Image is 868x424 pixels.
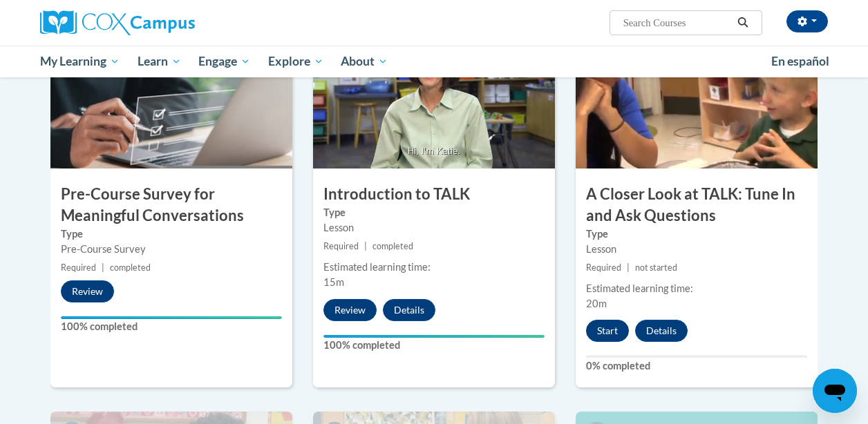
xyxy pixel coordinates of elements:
div: Your progress [61,316,282,319]
span: completed [110,262,151,273]
a: Explore [259,46,332,77]
a: About [332,46,397,77]
span: Required [586,262,621,273]
a: Learn [129,46,190,77]
button: Start [586,320,629,342]
div: Main menu [30,46,838,77]
button: Review [323,299,377,321]
label: Type [323,205,545,220]
h3: Pre-Course Survey for Meaningful Conversations [50,184,292,227]
span: | [627,262,630,273]
img: Course Image [313,30,555,168]
span: 20m [586,298,607,309]
span: Engage [198,53,250,70]
button: Search [733,15,753,31]
span: Learn [138,53,181,70]
span: not started [635,262,677,273]
button: Details [635,320,688,342]
span: About [341,53,388,70]
div: Your progress [323,335,545,338]
button: Review [61,280,114,302]
a: My Learning [31,46,129,77]
span: En español [771,54,829,68]
label: 100% completed [323,338,545,353]
div: Pre-Course Survey [61,242,282,257]
h3: Introduction to TALK [313,184,555,205]
label: 100% completed [61,319,282,334]
label: Type [586,227,807,242]
span: | [364,241,367,251]
div: Estimated learning time: [586,281,807,296]
a: Cox Campus [40,10,289,35]
a: En español [762,47,838,76]
img: Course Image [576,30,818,168]
div: Lesson [586,242,807,257]
input: Search Courses [622,15,733,31]
button: Details [383,299,435,321]
img: Cox Campus [40,10,195,35]
iframe: Button to launch messaging window [813,369,857,413]
span: Required [61,262,96,273]
span: 15m [323,276,344,288]
span: completed [372,241,413,251]
label: 0% completed [586,358,807,374]
span: | [102,262,104,273]
span: Explore [268,53,323,70]
h3: A Closer Look at TALK: Tune In and Ask Questions [576,184,818,227]
div: Lesson [323,220,545,235]
span: Required [323,241,359,251]
a: Engage [189,46,259,77]
span: My Learning [40,53,120,70]
button: Account Settings [786,10,828,32]
label: Type [61,227,282,242]
div: Estimated learning time: [323,260,545,275]
img: Course Image [50,30,292,168]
